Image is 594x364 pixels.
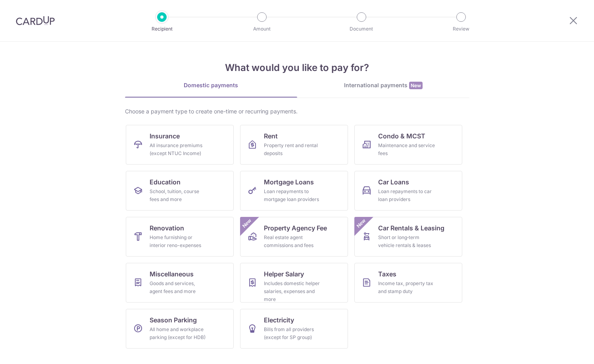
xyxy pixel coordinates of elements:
span: Electricity [264,315,294,325]
span: Condo & MCST [378,131,425,141]
div: Maintenance and service fees [378,142,435,157]
div: Real estate agent commissions and fees [264,234,321,249]
div: All insurance premiums (except NTUC Income) [150,142,207,157]
a: Mortgage LoansLoan repayments to mortgage loan providers [240,171,348,211]
div: Property rent and rental deposits [264,142,321,157]
a: EducationSchool, tuition, course fees and more [126,171,234,211]
a: Car LoansLoan repayments to car loan providers [354,171,462,211]
span: Rent [264,131,278,141]
div: Domestic payments [125,81,297,89]
span: New [354,217,367,230]
h4: What would you like to pay for? [125,61,469,75]
a: Season ParkingAll home and workplace parking (except for HDB) [126,309,234,349]
p: Document [332,25,391,33]
img: CardUp [16,16,55,25]
a: Car Rentals & LeasingShort or long‑term vehicle rentals & leasesNew [354,217,462,257]
div: All home and workplace parking (except for HDB) [150,326,207,341]
span: Mortgage Loans [264,177,314,187]
a: TaxesIncome tax, property tax and stamp duty [354,263,462,303]
span: New [240,217,253,230]
a: ElectricityBills from all providers (except for SP group) [240,309,348,349]
span: Property Agency Fee [264,223,327,233]
a: Property Agency FeeReal estate agent commissions and feesNew [240,217,348,257]
div: Home furnishing or interior reno-expenses [150,234,207,249]
span: Season Parking [150,315,197,325]
div: School, tuition, course fees and more [150,188,207,203]
span: Insurance [150,131,180,141]
p: Recipient [133,25,191,33]
span: Education [150,177,181,187]
div: Short or long‑term vehicle rentals & leases [378,234,435,249]
div: Choose a payment type to create one-time or recurring payments. [125,107,469,115]
div: Bills from all providers (except for SP group) [264,326,321,341]
span: Miscellaneous [150,269,194,279]
span: Car Loans [378,177,409,187]
div: Loan repayments to mortgage loan providers [264,188,321,203]
div: International payments [297,81,469,90]
span: Car Rentals & Leasing [378,223,444,233]
p: Amount [233,25,291,33]
p: Review [432,25,490,33]
a: MiscellaneousGoods and services, agent fees and more [126,263,234,303]
div: Includes domestic helper salaries, expenses and more [264,280,321,303]
div: Income tax, property tax and stamp duty [378,280,435,295]
span: Taxes [378,269,396,279]
div: Goods and services, agent fees and more [150,280,207,295]
span: New [409,82,423,89]
a: Helper SalaryIncludes domestic helper salaries, expenses and more [240,263,348,303]
span: Helper Salary [264,269,304,279]
a: Condo & MCSTMaintenance and service fees [354,125,462,165]
span: Renovation [150,223,184,233]
a: RentProperty rent and rental deposits [240,125,348,165]
a: InsuranceAll insurance premiums (except NTUC Income) [126,125,234,165]
a: RenovationHome furnishing or interior reno-expenses [126,217,234,257]
div: Loan repayments to car loan providers [378,188,435,203]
